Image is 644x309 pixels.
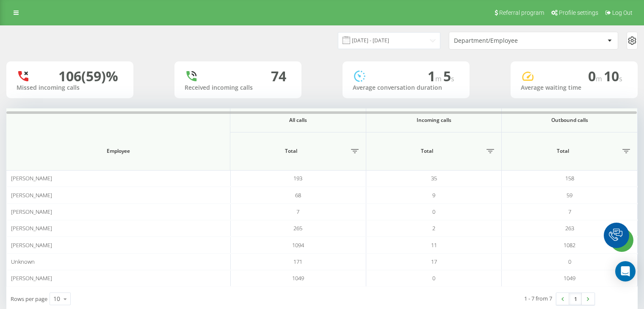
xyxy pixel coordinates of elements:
span: All calls [241,117,355,124]
span: 0 [568,258,571,265]
span: Total [235,148,348,154]
div: Open Intercom Messenger [615,261,636,281]
span: m [435,74,443,83]
div: Missed incoming calls [17,84,123,91]
span: 1082 [564,241,575,249]
span: 171 [293,258,302,265]
span: 9 [432,191,435,199]
span: 1049 [292,274,304,282]
div: 74 [271,68,286,84]
span: Employee [21,148,215,154]
span: 10 [604,67,622,85]
span: s [451,74,454,83]
span: 0 [588,67,604,85]
div: Average conversation duration [353,84,459,91]
span: 17 [431,258,437,265]
span: 158 [565,174,574,182]
span: 1 [428,67,443,85]
span: 59 [567,191,572,199]
span: Incoming calls [377,117,491,124]
span: 1049 [564,274,575,282]
div: 1 - 7 from 7 [524,294,552,303]
span: 0 [432,274,435,282]
span: Total [370,148,484,154]
div: 106 (59)% [58,68,118,84]
span: 193 [293,174,302,182]
span: Rows per page [11,295,47,303]
span: [PERSON_NAME] [11,274,52,282]
span: 265 [293,224,302,232]
div: Average waiting time [521,84,627,91]
span: [PERSON_NAME] [11,224,52,232]
span: 35 [431,174,437,182]
div: 10 [53,295,60,303]
span: Profile settings [559,9,598,16]
span: 68 [295,191,301,199]
span: Log Out [612,9,633,16]
span: m [596,74,604,83]
span: 1094 [292,241,304,249]
span: 7 [296,208,299,215]
span: Referral program [499,9,544,16]
span: 263 [565,224,574,232]
span: 5 [443,67,454,85]
span: s [619,74,622,83]
span: [PERSON_NAME] [11,208,52,215]
span: [PERSON_NAME] [11,191,52,199]
span: [PERSON_NAME] [11,174,52,182]
a: 1 [569,293,582,305]
span: 0 [432,208,435,215]
span: 2 [432,224,435,232]
span: 11 [431,241,437,249]
span: Outbound calls [512,117,627,124]
span: Total [506,148,619,154]
div: Received incoming calls [185,84,291,91]
span: [PERSON_NAME] [11,241,52,249]
div: Department/Employee [454,37,555,44]
span: 7 [568,208,571,215]
span: Unknown [11,258,35,265]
